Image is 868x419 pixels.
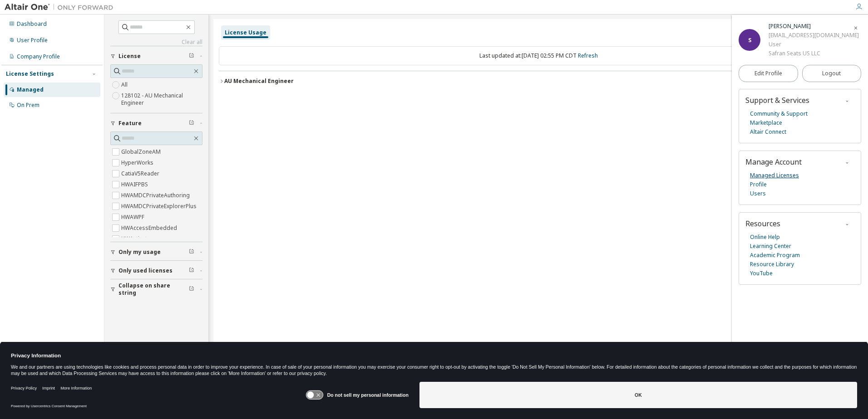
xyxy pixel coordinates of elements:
[17,20,47,28] div: Dashboard
[769,31,859,40] div: [EMAIL_ADDRESS][DOMAIN_NAME]
[121,179,150,190] label: HWAIFPBS
[750,189,766,198] a: Users
[219,71,858,91] button: AU Mechanical EngineerLicense ID: 128102
[769,22,859,31] div: Saud Hassan
[750,180,767,189] a: Profile
[121,234,152,244] label: HWActivate
[118,282,189,297] span: Collapse on share string
[750,118,782,127] a: Marketplace
[121,223,179,234] label: HWAccessEmbedded
[118,248,161,256] span: Only my usage
[769,40,859,49] div: User
[739,65,798,82] a: Edit Profile
[189,248,194,256] span: Clear filter
[224,78,294,85] div: AU Mechanical Engineer
[110,279,202,299] button: Collapse on share string
[748,36,751,44] span: S
[189,267,194,274] span: Clear filter
[225,29,266,36] div: License Usage
[118,120,142,127] span: Feature
[121,79,129,90] label: All
[750,109,808,118] a: Community & Support
[189,286,194,293] span: Clear filter
[750,251,800,260] a: Academic Program
[121,201,198,212] label: HWAMDCPrivateExplorerPlus
[6,70,54,78] div: License Settings
[769,49,859,58] div: Safran Seats US LLC
[17,37,48,44] div: User Profile
[121,90,202,108] label: 128102 - AU Mechanical Engineer
[110,113,202,133] button: Feature
[110,46,202,66] button: License
[118,267,173,274] span: Only used licenses
[121,168,161,179] label: CatiaV5Reader
[750,233,780,242] a: Online Help
[17,102,39,109] div: On Prem
[110,242,202,262] button: Only my usage
[750,260,794,269] a: Resource Library
[822,69,841,78] span: Logout
[17,53,60,60] div: Company Profile
[189,120,194,127] span: Clear filter
[745,157,802,167] span: Manage Account
[750,171,799,180] a: Managed Licenses
[110,261,202,281] button: Only used licenses
[121,212,146,223] label: HWAWPF
[578,52,598,59] a: Refresh
[802,65,862,82] button: Logout
[745,95,809,105] span: Support & Services
[189,53,194,60] span: Clear filter
[110,39,202,46] a: Clear all
[121,146,163,157] label: GlobalZoneAM
[17,86,44,93] div: Managed
[750,269,773,278] a: YouTube
[750,127,786,136] a: Altair Connect
[745,219,780,229] span: Resources
[219,46,858,65] div: Last updated at: [DATE] 02:55 PM CDT
[5,3,118,12] img: Altair One
[121,190,192,201] label: HWAMDCPrivateAuthoring
[755,70,782,77] span: Edit Profile
[118,53,141,60] span: License
[121,157,155,168] label: HyperWorks
[750,242,791,251] a: Learning Center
